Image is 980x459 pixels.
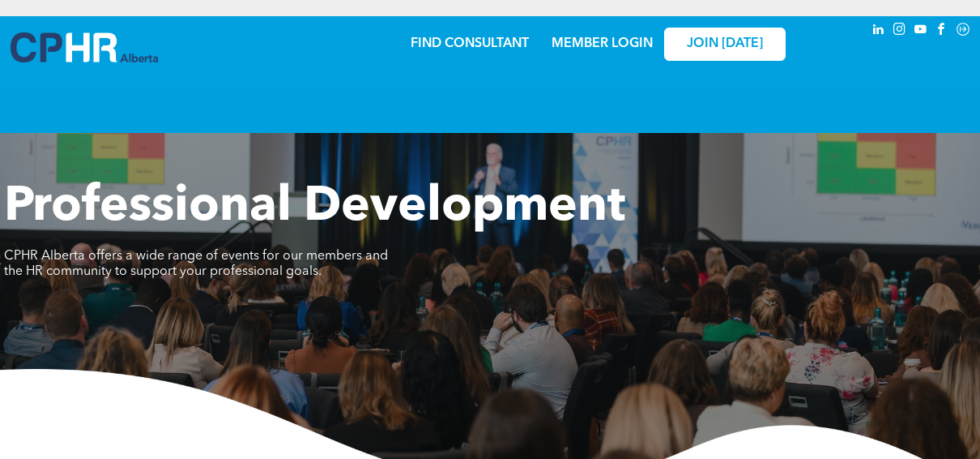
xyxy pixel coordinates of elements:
[411,37,529,50] a: FIND CONSULTANT
[954,20,972,42] a: Social network
[664,28,786,61] a: JOIN [DATE]
[933,20,951,42] a: facebook
[870,20,888,42] a: linkedin
[912,20,930,42] a: youtube
[11,32,158,62] img: A blue and white logo for cp alberta
[552,37,653,50] a: MEMBER LOGIN
[4,183,625,232] span: Professional Development
[4,250,388,278] span: CPHR Alberta offers a wide range of events for our members and the HR community to support your p...
[687,36,763,52] span: JOIN [DATE]
[891,20,909,42] a: instagram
